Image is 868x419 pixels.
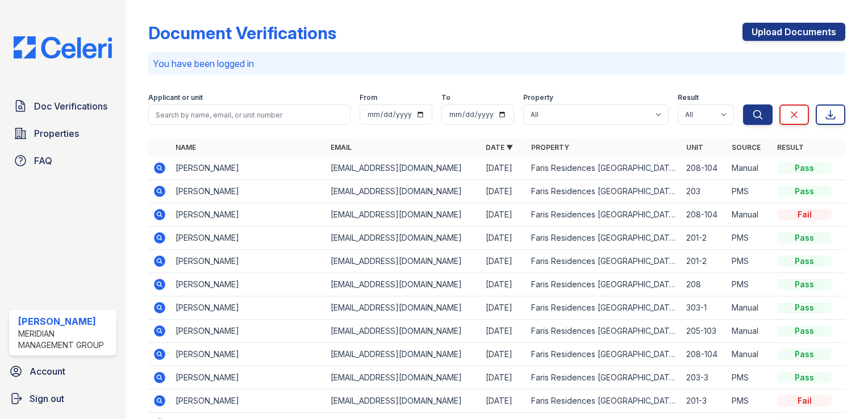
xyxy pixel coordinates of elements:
[171,250,326,273] td: [PERSON_NAME]
[727,366,773,389] td: PMS
[9,122,116,145] a: Properties
[9,149,116,172] a: FAQ
[326,227,481,250] td: [EMAIL_ADDRESS][DOMAIN_NAME]
[326,157,481,180] td: [EMAIL_ADDRESS][DOMAIN_NAME]
[171,203,326,227] td: [PERSON_NAME]
[523,93,553,102] label: Property
[527,227,682,250] td: Faris Residences [GEOGRAPHIC_DATA]
[34,154,52,167] span: FAQ
[777,349,832,360] div: Pass
[682,366,727,389] td: 203-3
[481,296,527,320] td: [DATE]
[682,320,727,343] td: 205-103
[682,389,727,413] td: 201-3
[441,93,450,102] label: To
[481,273,527,296] td: [DATE]
[326,203,481,227] td: [EMAIL_ADDRESS][DOMAIN_NAME]
[682,180,727,203] td: 203
[727,250,773,273] td: PMS
[326,296,481,320] td: [EMAIL_ADDRESS][DOMAIN_NAME]
[727,273,773,296] td: PMS
[727,343,773,366] td: Manual
[777,162,832,174] div: Pass
[727,227,773,250] td: PMS
[777,209,832,220] div: Fail
[148,93,203,102] label: Applicant or unit
[171,180,326,203] td: [PERSON_NAME]
[727,296,773,320] td: Manual
[682,203,727,227] td: 208-104
[682,343,727,366] td: 208-104
[682,250,727,273] td: 201-2
[777,143,804,152] a: Result
[5,360,121,383] a: Account
[777,279,832,290] div: Pass
[777,325,832,337] div: Pass
[171,389,326,413] td: [PERSON_NAME]
[171,273,326,296] td: [PERSON_NAME]
[686,143,703,152] a: Unit
[326,273,481,296] td: [EMAIL_ADDRESS][DOMAIN_NAME]
[527,343,682,366] td: Faris Residences [GEOGRAPHIC_DATA]
[326,366,481,389] td: [EMAIL_ADDRESS][DOMAIN_NAME]
[481,180,527,203] td: [DATE]
[5,387,121,410] a: Sign out
[5,36,121,58] img: CE_Logo_Blue-a8612792a0a2168367f1c8372b55b34899dd931a85d93a1a3d3e32e68fde9ad4.png
[527,320,682,343] td: Faris Residences [GEOGRAPHIC_DATA]
[481,157,527,180] td: [DATE]
[777,302,832,313] div: Pass
[30,364,65,378] span: Account
[34,99,107,113] span: Doc Verifications
[527,296,682,320] td: Faris Residences [GEOGRAPHIC_DATA]
[30,392,64,405] span: Sign out
[326,250,481,273] td: [EMAIL_ADDRESS][DOMAIN_NAME]
[153,57,841,70] p: You have been logged in
[481,389,527,413] td: [DATE]
[527,203,682,227] td: Faris Residences [GEOGRAPHIC_DATA]
[682,273,727,296] td: 208
[727,203,773,227] td: Manual
[18,315,112,328] div: [PERSON_NAME]
[326,343,481,366] td: [EMAIL_ADDRESS][DOMAIN_NAME]
[777,186,832,197] div: Pass
[732,143,761,152] a: Source
[527,389,682,413] td: Faris Residences [GEOGRAPHIC_DATA]
[171,320,326,343] td: [PERSON_NAME]
[9,95,116,118] a: Doc Verifications
[527,366,682,389] td: Faris Residences [GEOGRAPHIC_DATA]
[527,250,682,273] td: Faris Residences [GEOGRAPHIC_DATA]
[481,227,527,250] td: [DATE]
[531,143,569,152] a: Property
[727,157,773,180] td: Manual
[527,180,682,203] td: Faris Residences [GEOGRAPHIC_DATA]
[34,127,79,140] span: Properties
[331,143,352,152] a: Email
[727,320,773,343] td: Manual
[481,203,527,227] td: [DATE]
[727,180,773,203] td: PMS
[171,227,326,250] td: [PERSON_NAME]
[777,255,832,267] div: Pass
[360,93,377,102] label: From
[777,232,832,244] div: Pass
[727,389,773,413] td: PMS
[176,143,196,152] a: Name
[777,395,832,407] div: Fail
[481,250,527,273] td: [DATE]
[682,157,727,180] td: 208-104
[682,296,727,320] td: 303-1
[742,23,845,41] a: Upload Documents
[326,389,481,413] td: [EMAIL_ADDRESS][DOMAIN_NAME]
[777,372,832,383] div: Pass
[486,143,513,152] a: Date ▼
[148,104,350,125] input: Search by name, email, or unit number
[171,366,326,389] td: [PERSON_NAME]
[326,180,481,203] td: [EMAIL_ADDRESS][DOMAIN_NAME]
[481,343,527,366] td: [DATE]
[678,93,699,102] label: Result
[481,366,527,389] td: [DATE]
[171,296,326,320] td: [PERSON_NAME]
[527,273,682,296] td: Faris Residences [GEOGRAPHIC_DATA]
[18,328,112,351] div: Meridian Management Group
